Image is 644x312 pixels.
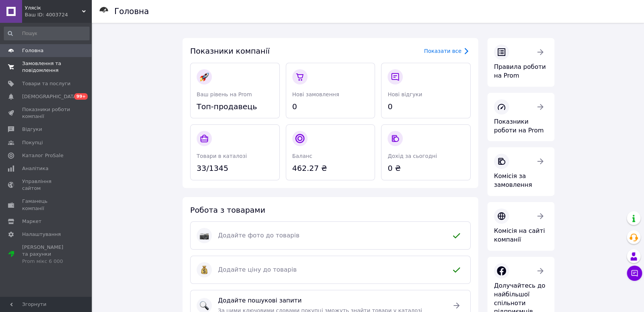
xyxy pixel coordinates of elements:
a: Показники роботи на Prom [487,93,554,142]
span: Маркет [22,218,42,225]
span: Замовлення та повідомлення [22,60,70,74]
span: Головна [22,47,43,54]
span: 99+ [74,93,88,100]
span: 462.27 ₴ [292,163,369,174]
span: Відгуки [22,126,42,133]
a: Комісія за замовлення [487,147,554,196]
span: Управління сайтом [22,178,70,192]
span: Товари та послуги [22,80,70,87]
span: [DEMOGRAPHIC_DATA] [22,93,78,100]
span: Улясік [25,5,82,11]
span: Показники роботи компанії [22,106,70,120]
span: Баланс [292,153,312,159]
input: Пошук [4,27,90,40]
div: Ваш ID: 4003724 [25,11,91,18]
button: Чат з покупцем [627,266,642,281]
span: 0 ₴ [388,163,464,174]
span: Комісія на сайті компанії [494,227,545,243]
span: Нові замовлення [292,91,339,97]
span: 33/1345 [197,163,273,174]
span: Нові відгуки [388,91,422,97]
span: Комісія за замовлення [494,172,532,188]
span: Ваш рівень на Prom [197,91,252,97]
a: Правила роботи на Prom [487,38,554,87]
span: Товари в каталозі [197,153,247,159]
span: Показники компанії [190,46,270,56]
div: Показати все [424,47,461,55]
img: :mag: [200,301,209,310]
span: Топ-продавець [197,101,273,112]
div: Prom мікс 6 000 [22,258,70,265]
span: Правила роботи на Prom [494,63,546,79]
span: Гаманець компанії [22,198,70,212]
span: Дохід за сьогодні [388,153,437,159]
span: Показники роботи на Prom [494,118,544,134]
span: 0 [388,101,464,112]
span: Налаштування [22,231,61,238]
img: :rocket: [200,72,209,81]
img: :camera: [200,231,209,240]
span: 0 [292,101,369,112]
span: Додайте фото до товарів [218,231,443,240]
a: Показати все [424,46,471,56]
h1: Головна [114,7,149,16]
span: Робота з товарами [190,205,265,215]
a: Комісія на сайті компанії [487,202,554,251]
a: :moneybag:Додайте ціну до товарів [190,256,471,284]
span: Покупці [22,139,43,146]
span: Додайте пошукові запити [218,296,443,305]
span: Додайте ціну до товарів [218,266,443,274]
span: [PERSON_NAME] та рахунки [22,244,70,265]
span: Каталог ProSale [22,152,63,159]
img: :moneybag: [200,265,209,274]
a: :camera:Додайте фото до товарів [190,221,471,250]
span: Аналітика [22,165,48,172]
